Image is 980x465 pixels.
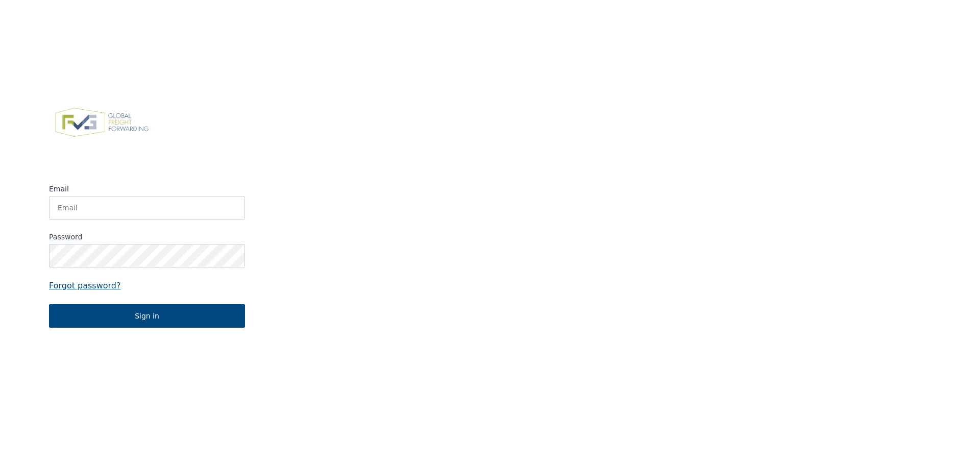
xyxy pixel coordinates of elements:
a: Forgot password? [49,280,245,292]
label: Email [49,184,245,194]
label: Password [49,232,245,242]
button: Sign in [49,304,245,328]
img: FVG - Global freight forwarding [49,102,155,143]
input: Email [49,196,245,219]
